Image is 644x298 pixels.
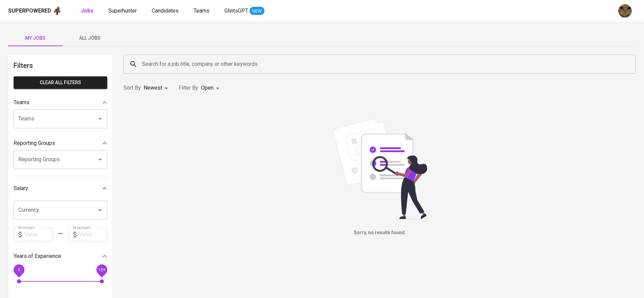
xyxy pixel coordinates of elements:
[14,182,107,195] div: Salary
[95,114,105,124] button: Open
[152,7,179,14] span: Candidates
[8,7,51,15] div: Superpowered
[201,82,222,94] div: Open
[12,34,58,42] span: My Jobs
[250,8,264,15] span: NEW
[194,7,209,14] span: Teams
[194,7,211,15] a: Teams
[144,84,162,92] p: Newest
[14,60,107,71] h6: Filters
[108,7,138,15] a: Superhunter
[19,78,102,87] span: Clear All filters
[152,7,180,15] a: Candidates
[108,7,137,14] span: Superhunter
[14,252,61,260] p: Years of Experience
[24,228,53,241] input: Value
[81,7,93,14] b: Jobs
[224,7,264,15] a: GlintsGPT NEW
[95,205,105,215] button: Open
[124,84,141,92] p: Sort By
[98,267,105,272] span: 10+
[14,98,30,107] p: Teams
[14,96,107,109] div: Teams
[14,136,107,150] div: Reporting Groups
[95,155,105,164] button: Open
[329,117,431,219] img: file_searching.svg
[618,4,632,18] img: ec6c0910-f960-4a00-a8f8-c5744e41279e.jpg
[201,85,214,91] span: Open
[14,249,107,263] div: Years of Experience
[124,229,636,237] h6: Sorry, no results found.
[179,84,198,92] p: Filter By
[79,228,107,241] input: Value
[144,82,170,94] div: Newest
[14,184,28,192] p: Salary
[14,139,55,147] p: Reporting Groups
[224,7,248,14] span: GlintsGPT
[8,6,62,16] a: Superpoweredapp logo
[18,267,20,272] span: 0
[67,34,113,42] span: All Jobs
[14,76,107,89] button: Clear All filters
[53,6,62,16] img: app logo
[81,7,95,15] a: Jobs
